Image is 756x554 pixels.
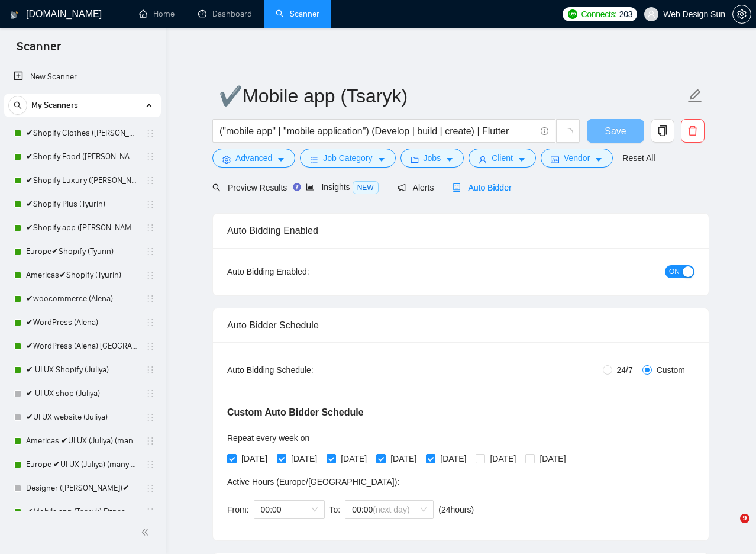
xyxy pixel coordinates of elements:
span: holder [146,460,155,469]
span: Vendor [564,152,590,165]
span: double-left [141,526,153,538]
span: Connects: [581,8,616,21]
a: ✔WordPress (Alena) [GEOGRAPHIC_DATA] [26,334,138,358]
span: Job Category [323,152,372,165]
a: dashboardDashboard [198,9,252,19]
a: Europe✔Shopify (Tyurin) [26,240,138,263]
span: Insights [306,182,378,192]
a: ✔WordPress (Alena) [26,311,138,334]
span: caret-down [595,155,603,164]
div: Tooltip anchor [292,182,302,192]
span: holder [146,389,155,398]
span: Preview Results [212,183,287,192]
button: delete [681,119,705,143]
a: searchScanner [276,9,319,19]
span: Scanner [7,38,70,63]
span: holder [146,413,155,422]
button: setting [732,5,751,24]
img: upwork-logo.png [568,9,577,19]
span: delete [681,125,704,136]
img: logo [10,5,18,24]
span: 24/7 [612,363,638,376]
span: copy [651,125,674,136]
button: Save [587,119,644,143]
input: Scanner name... [219,81,685,111]
a: New Scanner [14,65,151,89]
span: holder [146,152,155,162]
span: setting [222,155,231,164]
span: From: [227,505,249,514]
button: settingAdvancedcaret-down [212,149,295,168]
a: ✔ UI UX shop (Juliya) [26,382,138,405]
span: 00:00 [352,501,427,518]
a: ✔Shopify Food ([PERSON_NAME]) [26,145,138,169]
div: Auto Bidding Enabled [227,214,694,247]
button: folderJobscaret-down [400,149,464,168]
div: Auto Bidding Schedule: [227,363,383,376]
span: ( 24 hours) [438,505,474,514]
a: Americas ✔UI UX (Juliya) (many posts) [26,429,138,453]
span: setting [733,9,751,19]
span: [DATE] [435,452,471,465]
a: ✔UI UX website (Juliya) [26,405,138,429]
span: To: [329,505,341,514]
h5: Custom Auto Bidder Schedule [227,405,364,420]
span: holder [146,484,155,493]
span: [DATE] [286,452,322,465]
span: (next day) [373,505,409,514]
span: holder [146,507,155,517]
a: ✔Shopify Luxury ([PERSON_NAME]) [26,169,138,192]
span: search [212,183,221,192]
span: caret-down [518,155,526,164]
span: 9 [740,514,749,523]
a: setting [732,9,751,19]
a: ✔Shopify app ([PERSON_NAME]) [26,216,138,240]
span: My Scanners [31,94,78,117]
span: caret-down [445,155,454,164]
input: Search Freelance Jobs... [219,124,535,138]
span: caret-down [277,155,285,164]
a: Reset All [622,152,655,165]
a: ✔ UI UX Shopify (Juliya) [26,358,138,382]
span: Jobs [424,152,441,165]
button: barsJob Categorycaret-down [300,149,395,168]
button: idcardVendorcaret-down [541,149,613,168]
a: Designer ([PERSON_NAME])✔ [26,476,138,500]
span: holder [146,270,155,280]
span: holder [146,247,155,256]
span: [DATE] [386,452,421,465]
span: [DATE] [535,452,570,465]
span: notification [398,183,406,192]
button: copy [651,119,674,143]
span: loading [563,128,573,138]
span: [DATE] [237,452,272,465]
a: homeHome [139,9,175,19]
span: 203 [619,8,632,21]
span: bars [310,155,318,164]
span: edit [687,88,703,104]
span: holder [146,342,155,351]
span: robot [453,183,461,192]
li: New Scanner [4,65,161,89]
span: NEW [353,181,379,194]
a: ✔Shopify Plus (Tyurin) [26,192,138,216]
span: Custom [652,363,690,376]
span: holder [146,176,155,185]
span: user [479,155,487,164]
span: holder [146,199,155,209]
button: userClientcaret-down [469,149,536,168]
a: Europe ✔UI UX (Juliya) (many posts) [26,453,138,476]
span: area-chart [306,183,314,191]
span: Save [605,124,626,138]
span: ON [669,265,680,278]
span: info-circle [541,127,548,135]
span: [DATE] [485,452,521,465]
span: holder [146,223,155,233]
span: search [9,101,27,109]
span: Auto Bidder [453,183,511,192]
a: ✔Mobile app (Tsaryk) Fitnes [26,500,138,524]
span: holder [146,128,155,138]
span: 00:00 [261,501,318,518]
span: holder [146,318,155,327]
span: Advanced [235,152,272,165]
